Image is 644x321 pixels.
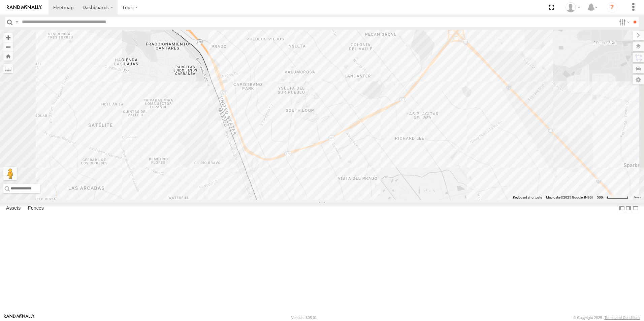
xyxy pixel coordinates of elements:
label: Search Filter Options [616,17,631,27]
label: Fences [25,204,47,213]
div: Version: 305.01 [291,316,317,320]
a: Terms [634,196,641,199]
label: Measure [3,64,13,73]
span: Map data ©2025 Google, INEGI [546,195,593,199]
div: v Ramirez [563,2,583,12]
button: Zoom in [3,33,13,42]
button: Map Scale: 500 m per 61 pixels [595,195,631,200]
button: Zoom Home [3,51,13,61]
a: Visit our Website [4,314,35,321]
span: 500 m [597,195,607,199]
i: ? [607,2,617,13]
label: Dock Summary Table to the Right [625,204,632,213]
div: © Copyright 2025 - [573,316,640,320]
label: Assets [3,204,24,213]
button: Zoom out [3,42,13,51]
a: Terms and Conditions [605,316,640,320]
img: rand-logo.svg [7,5,42,10]
button: Drag Pegman onto the map to open Street View [3,167,17,180]
label: Map Settings [633,75,644,84]
label: Dock Summary Table to the Left [618,204,625,213]
label: Hide Summary Table [632,204,639,213]
label: Search Query [14,17,20,27]
button: Keyboard shortcuts [513,195,542,200]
